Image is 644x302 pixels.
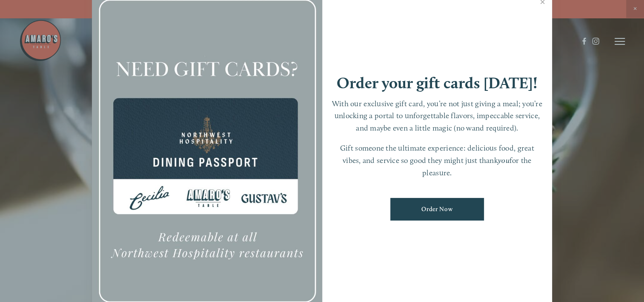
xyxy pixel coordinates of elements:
a: Order Now [390,198,484,221]
p: Gift someone the ultimate experience: delicious food, great vibes, and service so good they might... [331,142,544,179]
h1: Order your gift cards [DATE]! [337,75,538,91]
p: With our exclusive gift card, you’re not just giving a meal; you’re unlocking a portal to unforge... [331,98,544,134]
em: you [498,156,509,165]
